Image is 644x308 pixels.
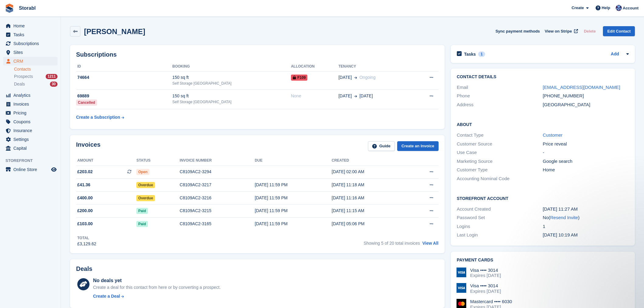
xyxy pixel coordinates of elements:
[172,62,291,72] th: Booking
[13,144,50,152] span: Capital
[457,132,543,139] div: Contact Type
[332,221,409,227] div: [DATE] 05:06 PM
[543,85,620,90] a: [EMAIL_ADDRESS][DOMAIN_NAME]
[77,241,96,247] div: £3,129.62
[255,221,332,227] div: [DATE] 11:59 PM
[13,100,50,108] span: Invoices
[136,208,148,214] span: Paid
[457,268,466,277] img: Visa Logo
[13,57,50,65] span: CRM
[136,182,155,188] span: Overdue
[338,74,352,81] span: [DATE]
[3,48,58,57] a: menu
[543,149,629,156] div: -
[76,62,172,72] th: ID
[549,215,580,220] span: ( )
[359,75,376,80] span: Ongoing
[3,144,58,152] a: menu
[542,26,579,36] a: View on Stripe
[172,99,291,105] div: Self Storage [GEOGRAPHIC_DATA]
[136,195,155,201] span: Overdue
[457,258,629,263] h2: Payment cards
[457,166,543,173] div: Customer Type
[359,93,373,99] span: [DATE]
[291,93,338,99] div: None
[332,169,409,175] div: [DATE] 02:00 AM
[13,91,50,100] span: Analytics
[543,141,629,148] div: Price reveal
[255,208,332,214] div: [DATE] 11:59 PM
[470,283,501,289] div: Visa •••• 3014
[136,221,148,227] span: Paid
[77,182,90,188] span: £41.36
[14,81,25,87] span: Deals
[76,114,120,121] div: Create a Subscription
[180,169,255,175] div: C8109AC2-3294
[543,101,629,108] div: [GEOGRAPHIC_DATA]
[457,75,629,79] h2: Contact Details
[332,195,409,201] div: [DATE] 11:16 AM
[76,265,92,272] h2: Deals
[13,126,50,135] span: Insurance
[14,73,58,80] a: Prospects 1211
[332,156,409,166] th: Created
[136,169,149,175] span: Open
[543,232,578,237] time: 2025-03-24 10:19:00 UTC
[180,156,255,166] th: Invoice number
[470,289,501,294] div: Expires [DATE]
[5,158,61,164] span: Storefront
[14,66,58,72] a: Contacts
[76,100,97,106] div: Cancelled
[13,135,50,144] span: Settings
[3,22,58,30] a: menu
[13,30,50,39] span: Tasks
[543,206,629,213] div: [DATE] 11:27 AM
[543,214,629,221] div: No
[13,48,50,57] span: Sites
[93,293,120,299] div: Create a Deal
[180,182,255,188] div: C8109AC2-3217
[457,149,543,156] div: Use Case
[3,135,58,144] a: menu
[603,26,635,36] a: Edit Contact
[93,277,221,284] div: No deals yet
[93,293,221,299] a: Create a Deal
[332,208,409,214] div: [DATE] 11:15 AM
[13,117,50,126] span: Coupons
[77,208,93,214] span: £200.00
[50,166,58,173] a: Preview store
[495,26,540,36] button: Sync payment methods
[76,141,100,151] h2: Invoices
[76,74,172,81] div: 74664
[457,195,629,201] h2: Storefront Account
[77,221,93,227] span: £103.00
[470,268,501,273] div: Visa •••• 3014
[14,81,58,87] a: Deals 30
[13,165,50,174] span: Online Store
[77,235,96,241] div: Total
[76,51,439,58] h2: Subscriptions
[616,5,622,11] img: Tegan Ewart
[332,182,409,188] div: [DATE] 11:18 AM
[3,126,58,135] a: menu
[457,232,543,239] div: Last Login
[291,75,307,81] span: F109
[3,109,58,117] a: menu
[3,39,58,48] a: menu
[291,62,338,72] th: Allocation
[180,221,255,227] div: C8109AC2-3165
[76,93,172,99] div: 69889
[543,158,629,165] div: Google search
[611,51,619,58] a: Add
[478,51,485,57] div: 1
[136,156,180,166] th: Status
[46,74,58,79] div: 1211
[572,5,584,11] span: Create
[543,93,629,100] div: [PHONE_NUMBER]
[457,206,543,213] div: Account Created
[457,121,629,127] h2: About
[3,57,58,65] a: menu
[77,195,93,201] span: £400.00
[50,82,58,87] div: 30
[464,51,476,57] h2: Tasks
